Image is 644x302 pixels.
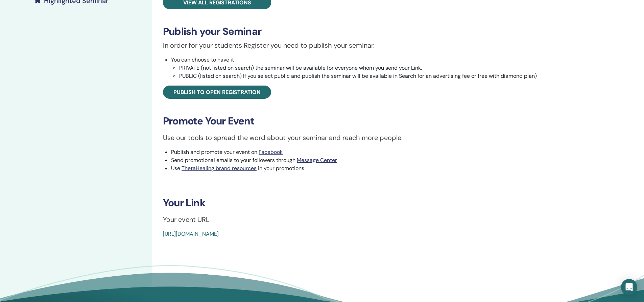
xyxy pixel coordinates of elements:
[163,197,571,209] h3: Your Link
[179,72,571,80] li: PUBLIC (listed on search) If you select public and publish the seminar will be available in Searc...
[163,40,571,50] p: In order for your students Register you need to publish your seminar.
[163,133,571,143] p: Use our tools to spread the word about your seminar and reach more people:
[171,56,571,80] li: You can choose to have it
[163,230,219,237] a: [URL][DOMAIN_NAME]
[163,25,571,38] h3: Publish your Seminar
[163,115,571,127] h3: Promote Your Event
[171,156,571,164] li: Send promotional emails to your followers through
[163,214,571,225] p: Your event URL
[182,165,257,172] a: ThetaHealing brand resources
[173,89,261,96] span: Publish to open registration
[163,86,271,99] a: Publish to open registration
[171,148,571,156] li: Publish and promote your event on
[259,148,283,156] a: Facebook
[297,157,337,164] a: Message Center
[179,64,571,72] li: PRIVATE (not listed on search) the seminar will be available for everyone whom you send your Link.
[621,279,637,295] div: Open Intercom Messenger
[171,164,571,172] li: Use in your promotions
